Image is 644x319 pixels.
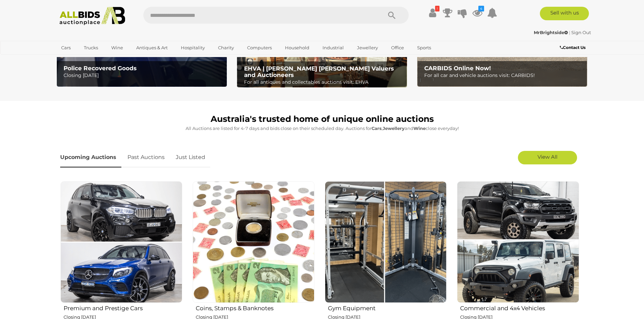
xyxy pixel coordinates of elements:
[569,30,570,35] span: |
[79,42,102,53] a: Trucks
[244,65,394,78] b: EHVA | [PERSON_NAME] [PERSON_NAME] Valuers and Auctioneers
[57,42,75,53] a: Cars
[472,7,482,19] a: 4
[237,20,407,88] a: EHVA | Evans Hastings Valuers and Auctioneers EHVA | [PERSON_NAME] [PERSON_NAME] Valuers and Auct...
[328,303,447,312] h2: Gym Equipment
[196,303,314,312] h2: Coins, Stamps & Banknotes
[375,7,409,24] button: Search
[193,181,314,303] img: Coins, Stamps & Banknotes
[214,42,238,53] a: Charity
[176,42,209,53] a: Hospitality
[318,42,348,53] a: Industrial
[372,126,382,131] strong: Cars
[413,42,435,53] a: Sports
[560,45,586,50] b: Contact Us
[64,65,137,72] b: Police Recovered Goods
[413,126,426,131] strong: Wine
[571,30,591,35] a: Sign Out
[64,303,182,312] h2: Premium and Prestige Cars
[60,125,584,132] p: All Auctions are listed for 4-7 days and bids close on their scheduled day. Auctions for , and cl...
[61,181,182,303] img: Premium and Prestige Cars
[60,114,584,124] h1: Australia's trusted home of unique online auctions
[244,78,403,86] p: For all antiques and collectables auctions visit: EHVA
[424,71,583,80] p: For all car and vehicle auctions visit: CARBIDS!
[56,7,129,25] img: Allbids.com.au
[560,44,587,51] a: Contact Us
[534,30,569,35] a: MrBrightside
[353,42,382,53] a: Jewellery
[64,71,223,80] p: Closing [DATE]
[107,42,127,53] a: Wine
[60,148,121,167] a: Upcoming Auctions
[171,148,210,167] a: Just Listed
[538,154,557,160] span: View All
[387,42,408,53] a: Office
[424,65,491,72] b: CARBIDS Online Now!
[460,303,579,312] h2: Commercial and 4x4 Vehicles
[540,7,589,20] a: Sell with us
[325,181,447,303] img: Gym Equipment
[383,126,405,131] strong: Jewellery
[243,42,276,53] a: Computers
[122,148,170,167] a: Past Auctions
[478,6,484,11] i: 4
[518,151,577,164] a: View All
[435,6,439,11] i: !
[57,53,114,64] a: [GEOGRAPHIC_DATA]
[281,42,314,53] a: Household
[457,181,579,303] img: Commercial and 4x4 Vehicles
[428,7,438,19] a: !
[132,42,172,53] a: Antiques & Art
[534,30,568,35] strong: MrBrightside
